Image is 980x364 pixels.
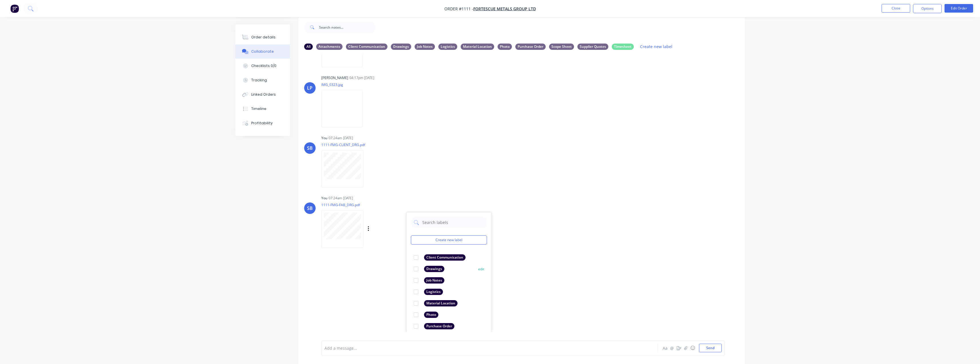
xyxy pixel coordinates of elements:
[444,6,473,11] span: Order #1111 -
[637,43,676,50] button: Create new label
[328,135,353,141] div: 07:24am [DATE]
[235,102,290,116] button: Timeline
[882,4,910,13] button: Close
[612,44,634,50] div: Timesheet
[438,44,457,50] div: Logistics
[346,44,387,50] div: Client Communication
[304,44,313,50] div: All
[251,49,274,54] div: Collaborate
[235,116,290,130] button: Profitability
[321,142,369,147] p: 1111-FMG-CLIENT_DRG.pdf
[662,345,669,351] button: Aa
[549,44,574,50] div: Scope Sheet
[321,135,327,141] div: You
[913,4,942,13] button: Options
[424,323,454,329] div: Purchase Order
[235,87,290,102] button: Linked Orders
[669,345,676,351] button: @
[251,106,266,111] div: Timeline
[235,59,290,73] button: Checklists 0/0
[349,75,374,80] div: 04:17pm [DATE]
[945,4,973,13] button: Edit Order
[10,4,19,13] img: Factory
[424,277,444,284] div: Job Notes
[515,44,546,50] div: Purchase Order
[328,196,353,201] div: 07:24am [DATE]
[424,300,458,306] div: Material Location
[251,35,276,40] div: Order details
[235,44,290,59] button: Collaborate
[424,254,466,261] div: Client Communication
[235,30,290,44] button: Order details
[689,345,696,351] button: ☺
[699,344,722,352] button: Send
[321,196,327,201] div: You
[321,82,368,87] p: IMG_0323.jpg
[251,92,276,97] div: Linked Orders
[473,6,536,11] a: FORTESCUE METALS GROUP LTD
[424,312,438,318] div: Photo
[422,217,484,228] input: Search labels
[424,289,443,295] div: Logistics
[498,44,512,50] div: Photo
[411,235,487,245] button: Create new label
[424,266,444,272] div: Drawings
[577,44,608,50] div: Supplier Quotes
[251,78,267,83] div: Tracking
[415,44,435,50] div: Job Notes
[235,73,290,87] button: Tracking
[461,44,494,50] div: Material Location
[251,63,276,68] div: Checklists 0/0
[251,121,273,126] div: Profitability
[319,21,376,33] input: Search notes...
[307,84,312,91] div: LP
[307,205,313,212] div: SB
[321,202,427,207] p: 1111-FMG-FAB_DRG.pdf
[391,44,411,50] div: Drawings
[321,75,348,80] div: [PERSON_NAME]
[316,44,342,50] div: Attachments
[307,145,313,151] div: SB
